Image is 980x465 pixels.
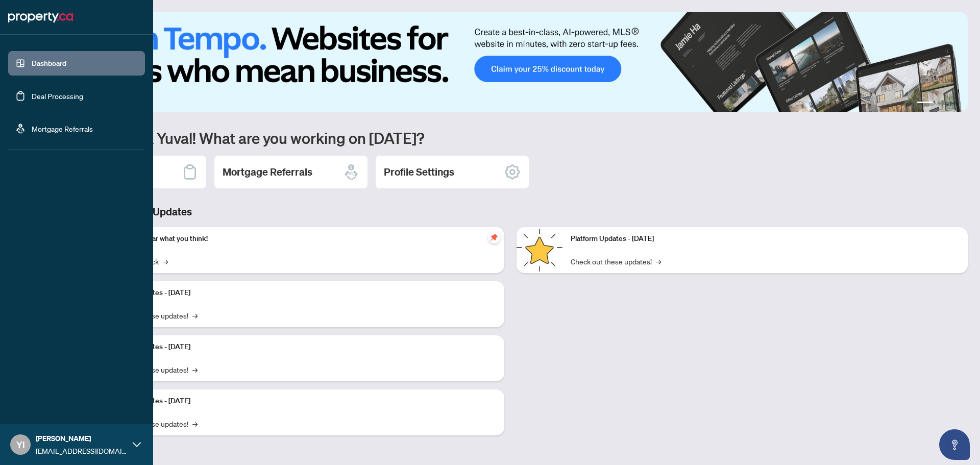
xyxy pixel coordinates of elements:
span: → [192,364,198,375]
h1: Welcome back Yuval! What are you working on [DATE]? [53,128,968,148]
h2: Profile Settings [384,165,454,179]
button: 3 [945,102,949,106]
span: [EMAIL_ADDRESS][DOMAIN_NAME] [36,445,128,456]
p: Platform Updates - [DATE] [107,396,496,407]
h2: Mortgage Referrals [223,165,312,179]
button: 4 [953,102,958,106]
button: 2 [937,102,941,106]
a: Deal Processing [32,91,83,101]
h3: Brokerage & Industry Updates [53,205,968,219]
span: YI [16,437,25,452]
img: Slide 0 [53,12,968,112]
a: Check out these updates!→ [571,256,661,267]
span: → [192,310,198,321]
a: Mortgage Referrals [32,124,93,133]
span: → [192,418,198,429]
p: Platform Updates - [DATE] [571,233,960,244]
p: Platform Updates - [DATE] [107,341,496,353]
img: Platform Updates - June 23, 2025 [517,227,562,273]
span: pushpin [488,231,500,243]
span: → [656,256,661,267]
a: Dashboard [32,59,66,68]
span: → [163,256,168,267]
span: [PERSON_NAME] [36,433,128,444]
button: Open asap [939,429,970,460]
p: We want to hear what you think! [107,233,496,244]
img: logo [8,9,73,26]
button: 1 [917,102,933,106]
p: Platform Updates - [DATE] [107,287,496,299]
